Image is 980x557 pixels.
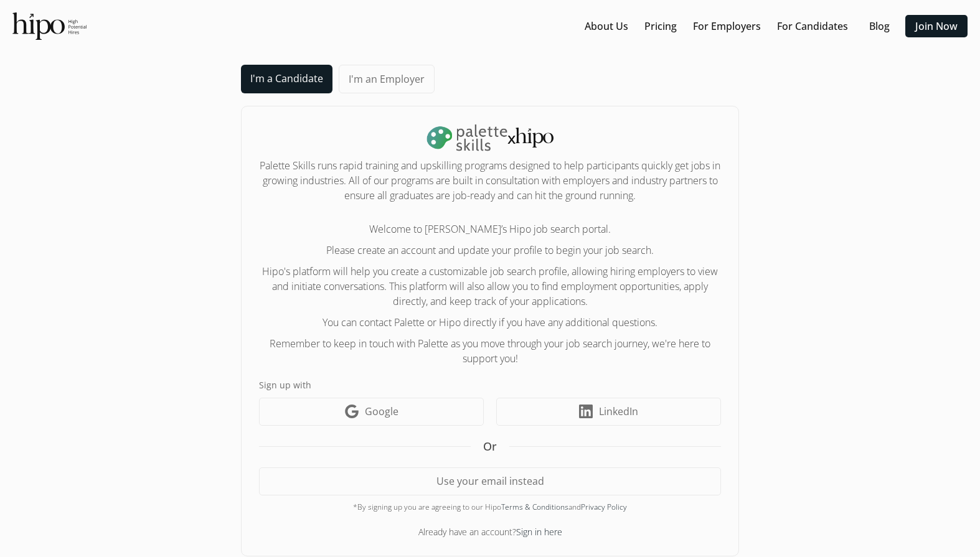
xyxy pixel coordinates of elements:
img: palette-logo-DLm18L25.png [426,124,507,152]
button: Join Now [905,15,968,37]
p: Remember to keep in touch with Palette as you move through your job search journey, we're here to... [259,336,721,366]
a: For Employers [693,19,761,34]
a: Sign in here [516,526,562,538]
button: Use your email instead [259,467,721,495]
a: Pricing [644,19,677,34]
img: official-logo [12,12,87,40]
span: LinkedIn [599,404,638,419]
span: Or [483,438,497,455]
a: Privacy Policy [581,502,627,512]
a: I'm an Employer [339,65,435,93]
button: Pricing [639,15,682,37]
p: Welcome to [PERSON_NAME]’s Hipo job search portal. [259,222,721,236]
a: LinkedIn [496,398,721,426]
a: Terms & Conditions [501,502,568,512]
h1: x [259,124,721,152]
span: Google [365,404,398,419]
a: I'm a Candidate [241,65,332,93]
div: Already have an account? [259,525,721,538]
button: For Candidates [772,15,853,37]
a: About Us [585,19,628,34]
a: For Candidates [777,19,848,34]
div: *By signing up you are agreeing to our Hipo and [259,502,721,513]
label: Sign up with [259,378,721,391]
button: About Us [580,15,633,37]
button: Blog [859,15,899,37]
p: Please create an account and update your profile to begin your job search. [259,243,721,258]
img: svg+xml,%3c [516,128,554,147]
a: Join Now [915,19,958,34]
a: Blog [869,19,890,34]
h2: Palette Skills runs rapid training and upskilling programs designed to help participants quickly ... [259,158,721,203]
button: For Employers [688,15,766,37]
p: Hipo's platform will help you create a customizable job search profile, allowing hiring employers... [259,264,721,309]
p: You can contact Palette or Hipo directly if you have any additional questions. [259,315,721,330]
a: Google [259,398,484,426]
